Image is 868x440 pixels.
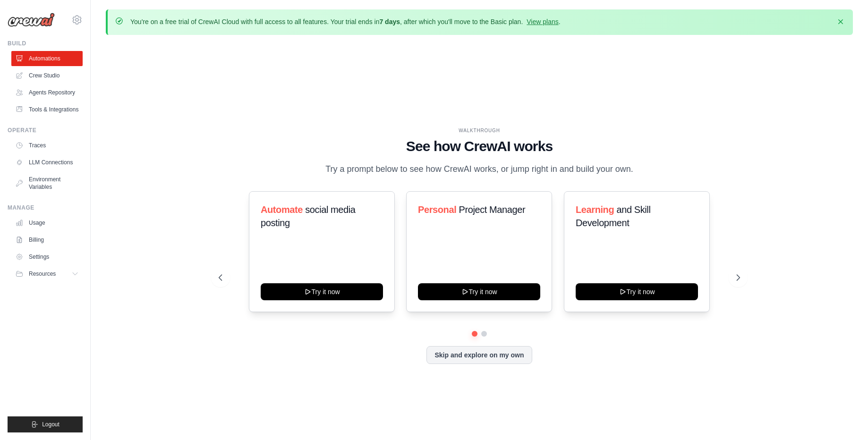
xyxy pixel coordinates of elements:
button: Logout [8,416,83,432]
a: Automations [11,51,83,66]
span: Personal [418,204,456,215]
span: Project Manager [459,204,526,215]
h1: See how CrewAI works [219,138,740,155]
button: Try it now [418,283,540,300]
button: Resources [11,266,83,281]
div: WALKTHROUGH [219,127,740,134]
a: Settings [11,249,83,264]
span: Logout [42,421,60,428]
button: Try it now [261,283,383,300]
img: Logo [8,13,55,27]
span: Automate [261,204,303,215]
a: LLM Connections [11,155,83,170]
span: Resources [29,270,56,278]
p: You're on a free trial of CrewAI Cloud with full access to all features. Your trial ends in , aft... [130,17,561,26]
button: Try it now [576,283,698,300]
p: Try a prompt below to see how CrewAI works, or jump right in and build your own. [321,162,638,176]
a: Usage [11,215,83,230]
a: Environment Variables [11,172,83,195]
iframe: Chat Widget [821,395,868,440]
a: Tools & Integrations [11,102,83,117]
strong: 7 days [379,18,400,25]
a: View plans [527,18,558,25]
a: Crew Studio [11,68,83,83]
span: Learning [576,204,614,215]
div: Build [8,40,83,47]
span: social media posting [261,204,356,228]
span: and Skill Development [576,204,650,228]
div: Manage [8,204,83,212]
div: Operate [8,127,83,134]
a: Traces [11,138,83,153]
a: Billing [11,232,83,247]
a: Agents Repository [11,85,83,100]
button: Skip and explore on my own [426,346,532,364]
